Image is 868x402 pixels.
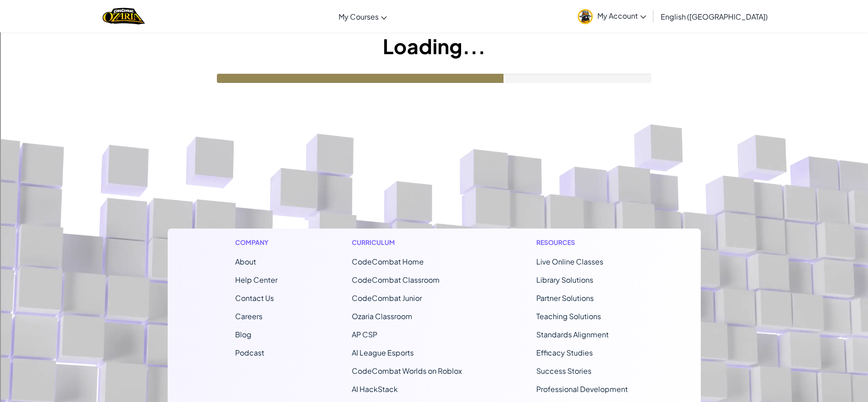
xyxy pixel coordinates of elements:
a: English ([GEOGRAPHIC_DATA]) [656,4,772,29]
img: avatar [578,9,593,24]
img: Home [103,7,145,25]
span: English ([GEOGRAPHIC_DATA]) [661,12,768,21]
span: My Account [597,11,646,20]
a: My Courses [334,4,391,29]
a: My Account [573,2,651,31]
a: Ozaria by CodeCombat logo [103,7,145,25]
span: My Courses [339,12,379,21]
